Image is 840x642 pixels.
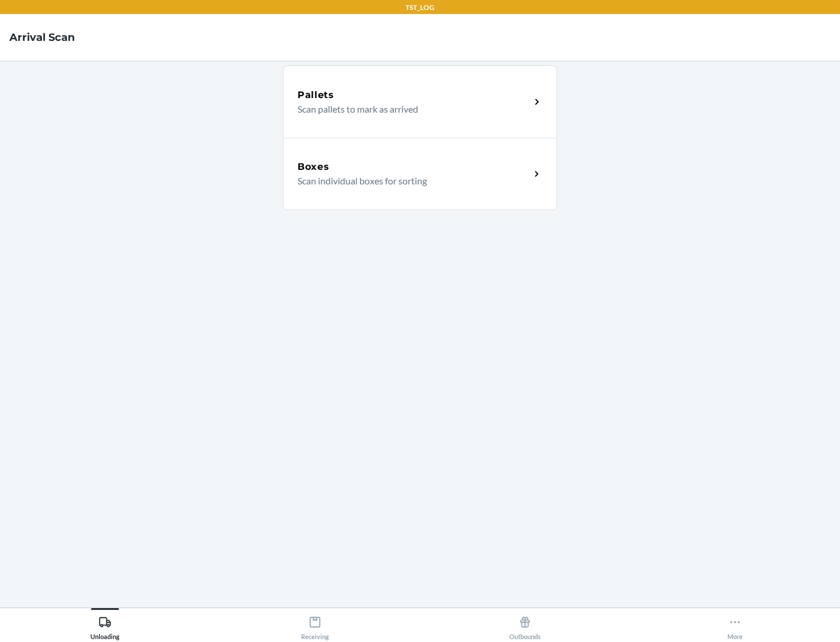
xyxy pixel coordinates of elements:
div: Unloading [90,611,120,640]
p: Scan individual boxes for sorting [297,174,521,188]
button: More [630,608,840,640]
p: TST_LOG [405,2,435,13]
a: PalletsScan pallets to mark as arrived [283,65,557,138]
h4: Arrival Scan [9,30,75,45]
button: Outbounds [420,608,630,640]
div: More [727,611,743,640]
div: Outbounds [509,611,541,640]
p: Scan pallets to mark as arrived [297,102,521,116]
h5: Pallets [297,88,334,102]
div: Receiving [301,611,329,640]
a: BoxesScan individual boxes for sorting [283,138,557,210]
h5: Boxes [297,160,330,174]
button: Receiving [210,608,420,640]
